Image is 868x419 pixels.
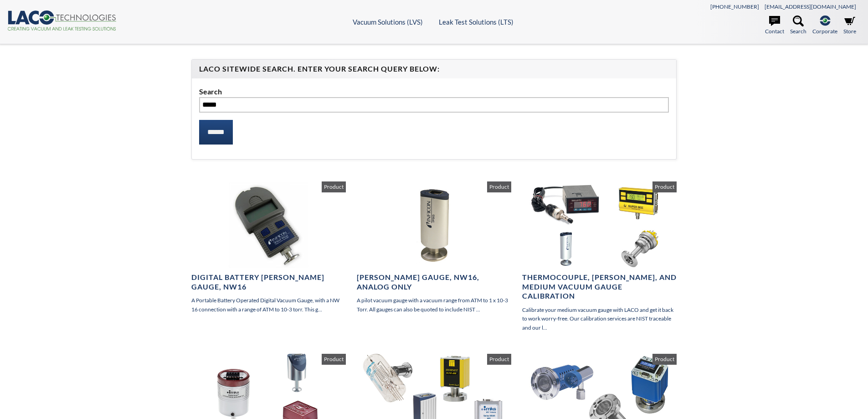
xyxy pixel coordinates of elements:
[487,354,511,365] span: Product
[439,18,514,26] a: Leak Test Solutions (LTS)
[652,181,677,192] span: Product
[191,273,346,292] h4: Digital Battery [PERSON_NAME] Gauge, NW16
[191,296,346,313] p: A Portable Battery Operated Digital Vacuum Gauge, with a NW 16 connection with a range of ATM to ...
[357,296,511,313] p: A pilot vacuum gauge with a vacuum range from ATM to 1 x 10-3 Torr. All gauges can also be quoted...
[765,3,856,10] a: [EMAIL_ADDRESS][DOMAIN_NAME]
[522,273,677,301] h4: Thermocouple, [PERSON_NAME], and Medium Vacuum Gauge Calibration
[790,16,806,36] a: Search
[357,273,511,292] h4: [PERSON_NAME] Gauge, NW16, Analog Only
[353,18,423,26] a: Vacuum Solutions (LVS)
[765,16,784,36] a: Contact
[322,181,346,192] span: Product
[522,305,677,332] p: Calibrate your medium vacuum gauge with LACO and get it back to work worry-free. Our calibration ...
[487,181,511,192] span: Product
[199,86,669,98] label: Search
[191,181,346,314] a: Digital Battery [PERSON_NAME] Gauge, NW16 A Portable Battery Operated Digital Vacuum Gauge, with ...
[652,354,677,365] span: Product
[710,3,759,10] a: [PHONE_NUMBER]
[357,181,511,314] a: [PERSON_NAME] Gauge, NW16, Analog Only A pilot vacuum gauge with a vacuum range from ATM to 1 x 1...
[199,64,669,74] h4: LACO Sitewide Search. Enter your Search Query Below:
[322,354,346,365] span: Product
[812,27,837,36] span: Corporate
[522,181,677,332] a: Thermocouple, [PERSON_NAME], and Medium Vacuum Gauge Calibration Calibrate your medium vacuum gau...
[843,16,856,36] a: Store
